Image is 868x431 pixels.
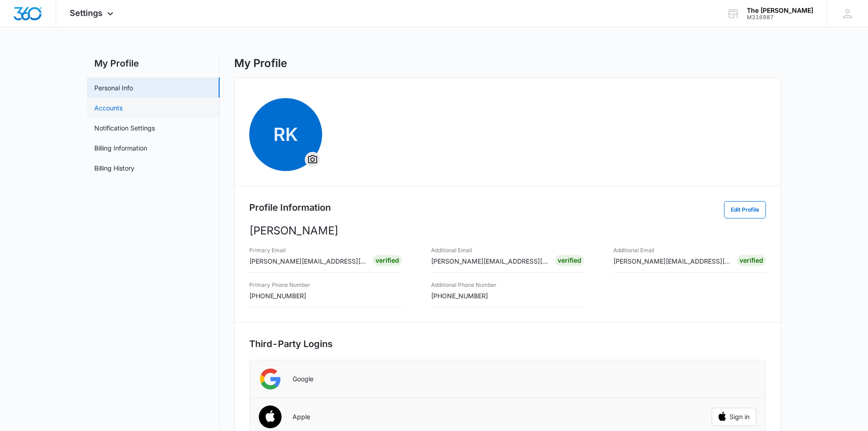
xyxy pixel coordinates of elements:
[431,246,548,254] h3: Additional Email
[431,257,593,265] span: [PERSON_NAME][EMAIL_ADDRESS][DOMAIN_NAME]
[87,57,220,70] h2: My Profile
[431,281,497,289] h3: Additional Phone Number
[234,57,287,70] h1: My Profile
[94,83,133,93] a: Personal Info
[293,375,313,383] p: Google
[293,413,310,421] p: Apple
[249,98,322,171] span: RkOverflow Menu
[373,255,402,266] div: Verified
[712,408,756,426] button: Sign in
[249,337,766,351] h2: Third-Party Logins
[613,246,730,254] h3: Additional Email
[94,143,147,153] a: Billing Information
[737,255,766,266] div: Verified
[94,163,134,173] a: Billing History
[249,246,366,254] h3: Primary Email
[94,123,155,133] a: Notification Settings
[305,152,320,167] button: Overflow Menu
[94,103,123,113] a: Accounts
[249,201,331,214] h2: Profile Information
[431,279,497,301] div: [PHONE_NUMBER]
[555,255,584,266] div: Verified
[724,201,766,218] button: Edit Profile
[249,257,411,265] span: [PERSON_NAME][EMAIL_ADDRESS][DOMAIN_NAME]
[249,281,310,289] h3: Primary Phone Number
[249,223,766,239] p: [PERSON_NAME]
[747,7,813,14] div: account name
[259,368,282,390] img: Google
[747,14,813,21] div: account id
[249,279,310,301] div: [PHONE_NUMBER]
[70,8,103,18] span: Settings
[613,257,776,265] span: [PERSON_NAME][EMAIL_ADDRESS][DOMAIN_NAME]
[249,98,322,171] span: Rk
[707,369,761,389] iframe: Sign in with Google Button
